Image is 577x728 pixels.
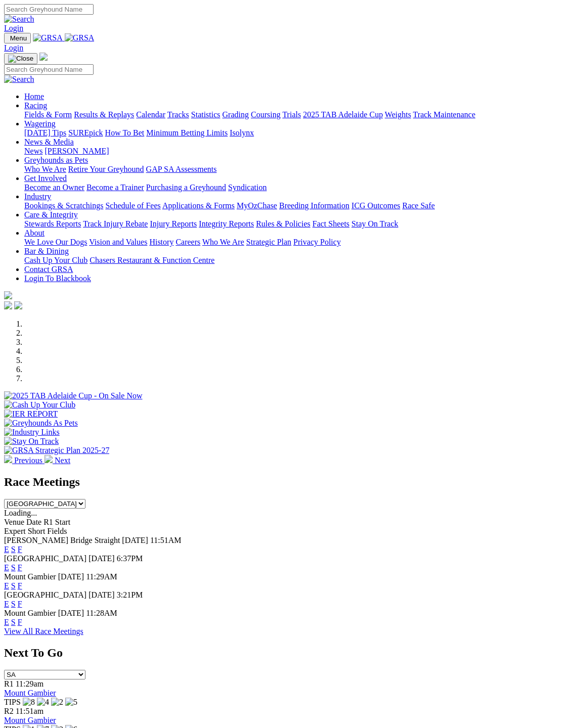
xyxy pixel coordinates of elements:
[51,698,63,707] img: 2
[24,192,51,201] a: Industry
[18,600,22,608] a: F
[11,563,16,572] a: S
[4,545,9,554] a: E
[8,55,33,63] img: Close
[65,33,95,42] img: GRSA
[11,618,16,626] a: S
[4,627,83,635] a: View All Race Meetings
[4,4,94,15] input: Search
[65,698,77,707] img: 5
[86,572,117,581] span: 11:29AM
[146,183,226,192] a: Purchasing a Greyhound
[24,274,91,283] a: Login To Blackbook
[24,265,73,274] a: Contact GRSA
[4,33,31,43] button: Toggle navigation
[10,34,27,42] span: Menu
[191,110,220,119] a: Statistics
[4,716,56,724] a: Mount Gambier
[4,456,45,465] a: Previous
[4,75,34,84] img: Search
[4,291,12,299] img: logo-grsa-white.png
[11,581,16,590] a: S
[24,128,573,138] div: Wagering
[24,128,66,137] a: [DATE] Tips
[4,554,86,563] span: [GEOGRAPHIC_DATA]
[150,219,197,228] a: Injury Reports
[146,165,217,173] a: GAP SA Assessments
[14,456,42,465] span: Previous
[4,391,143,400] img: 2025 TAB Adelaide Cup - On Sale Now
[24,247,69,255] a: Bar & Dining
[223,110,249,119] a: Grading
[86,183,144,192] a: Become a Trainer
[162,201,235,210] a: Applications & Forms
[74,110,134,119] a: Results & Replays
[24,238,573,247] div: About
[24,165,66,173] a: Who We Are
[413,110,475,119] a: Track Maintenance
[24,238,87,246] a: We Love Our Dogs
[4,600,9,608] a: E
[4,707,14,715] span: R2
[89,238,147,246] a: Vision and Values
[228,183,267,192] a: Syndication
[24,147,573,156] div: News & Media
[4,689,56,697] a: Mount Gambier
[33,33,63,42] img: GRSA
[24,201,103,210] a: Bookings & Scratchings
[146,128,228,137] a: Minimum Betting Limits
[351,219,398,228] a: Stay On Track
[68,165,144,173] a: Retire Your Greyhound
[88,590,115,599] span: [DATE]
[202,238,244,246] a: Who We Are
[313,219,349,228] a: Fact Sheets
[4,419,78,428] img: Greyhounds As Pets
[279,201,349,210] a: Breeding Information
[122,536,148,544] span: [DATE]
[24,219,573,229] div: Care & Integrity
[175,238,200,246] a: Careers
[23,698,35,707] img: 8
[4,527,26,535] span: Expert
[237,201,277,210] a: MyOzChase
[4,437,59,446] img: Stay On Track
[282,110,301,119] a: Trials
[167,110,189,119] a: Tracks
[4,590,86,599] span: [GEOGRAPHIC_DATA]
[246,238,291,246] a: Strategic Plan
[24,110,573,119] div: Racing
[24,156,88,164] a: Greyhounds as Pets
[251,110,281,119] a: Coursing
[45,147,109,155] a: [PERSON_NAME]
[24,110,72,119] a: Fields & Form
[18,545,22,554] a: F
[293,238,341,246] a: Privacy Policy
[4,563,9,572] a: E
[117,554,143,563] span: 6:37PM
[90,256,214,264] a: Chasers Restaurant & Function Centre
[24,183,84,192] a: Become an Owner
[4,15,34,24] img: Search
[150,536,182,544] span: 11:51AM
[385,110,411,119] a: Weights
[136,110,165,119] a: Calendar
[199,219,254,228] a: Integrity Reports
[24,174,67,183] a: Get Involved
[24,147,42,155] a: News
[4,428,60,437] img: Industry Links
[230,128,254,137] a: Isolynx
[24,229,45,237] a: About
[28,527,46,535] span: Short
[58,609,84,617] span: [DATE]
[4,536,120,544] span: [PERSON_NAME] Bridge Straight
[16,707,43,715] span: 11:51am
[39,53,48,61] img: logo-grsa-white.png
[4,409,58,419] img: IER REPORT
[4,64,94,75] input: Search
[47,527,67,535] span: Fields
[83,219,148,228] a: Track Injury Rebate
[86,609,117,617] span: 11:28AM
[4,43,23,52] a: Login
[58,572,84,581] span: [DATE]
[68,128,103,137] a: SUREpick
